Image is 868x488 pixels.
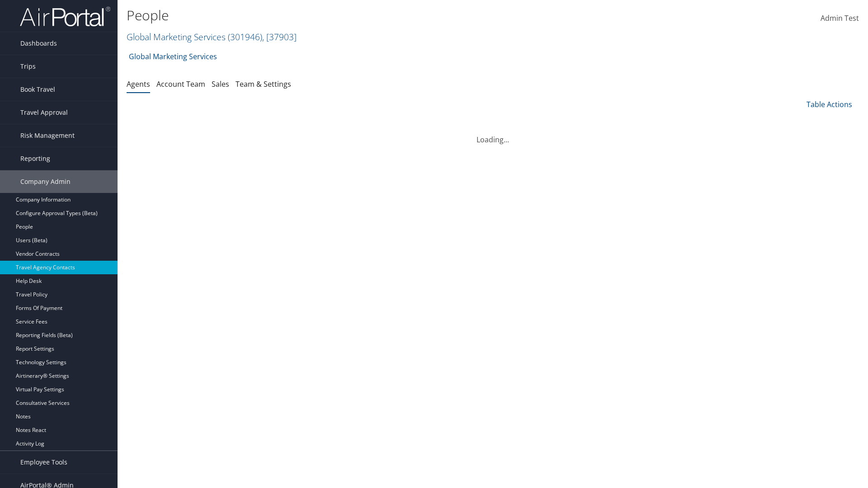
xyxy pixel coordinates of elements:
a: Sales [212,79,229,89]
span: Employee Tools [20,451,67,474]
span: ( 301946 ) [228,31,262,43]
span: Dashboards [20,32,57,55]
span: Company Admin [20,170,71,193]
a: Agents [127,79,150,89]
span: Risk Management [20,124,75,147]
span: , [ 37903 ] [262,31,297,43]
img: airportal-logo.png [20,6,110,27]
span: Admin Test [821,13,859,23]
span: Reporting [20,147,50,170]
a: Account Team [156,79,205,89]
span: Trips [20,55,36,78]
h1: People [127,6,615,25]
a: Global Marketing Services [129,47,217,66]
span: Book Travel [20,78,55,101]
a: Team & Settings [236,79,291,89]
a: Admin Test [821,5,859,33]
a: Global Marketing Services [127,31,297,43]
div: Loading... [127,123,859,145]
span: Travel Approval [20,101,68,124]
a: Table Actions [807,99,852,109]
